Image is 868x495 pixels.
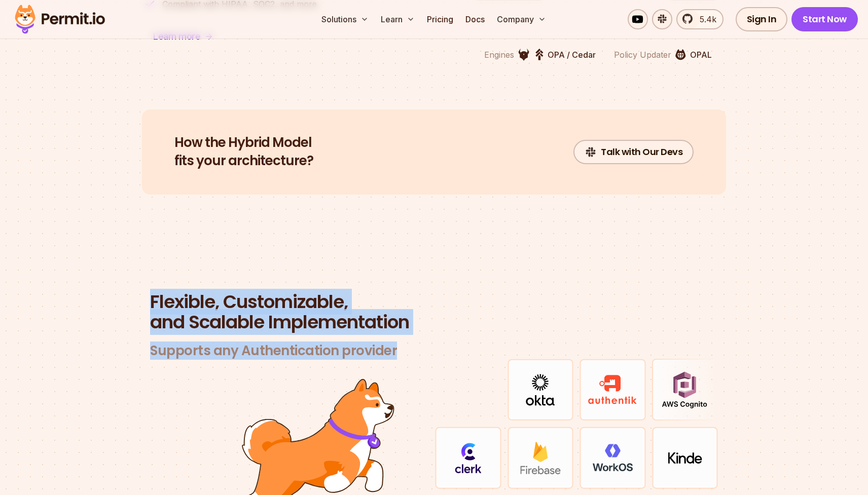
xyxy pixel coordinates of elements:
[317,9,373,29] button: Solutions
[694,13,716,25] span: 5.4k
[174,134,313,170] h2: fits your architecture?
[150,342,718,359] h3: Supports any Authentication provider
[484,49,514,61] p: Engines
[150,292,718,332] h2: and Scalable Implementation
[676,9,724,29] a: 5.4k
[614,49,671,61] p: Policy Updater
[377,9,419,29] button: Learn
[791,7,858,31] a: Start Now
[573,140,694,164] a: Talk with Our Devs
[461,9,489,29] a: Docs
[150,292,718,312] span: Flexible, Customizable,
[174,134,313,152] span: How the Hybrid Model
[736,7,788,31] a: Sign In
[493,9,550,29] button: Company
[690,49,712,61] p: OPAL
[548,49,596,61] p: OPA / Cedar
[10,2,110,36] img: Permit logo
[423,9,457,29] a: Pricing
